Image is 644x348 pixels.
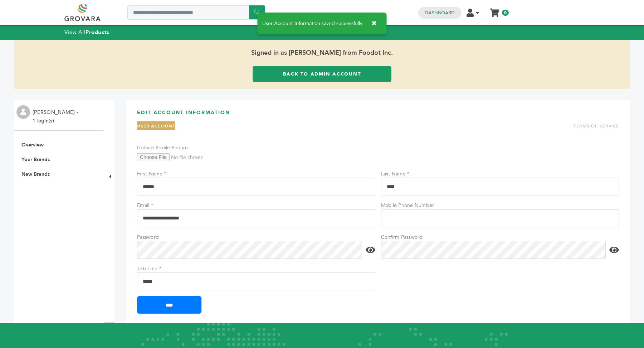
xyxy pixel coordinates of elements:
[137,234,187,241] label: Password
[21,171,50,178] a: New Brands
[366,16,382,31] button: ✖
[574,123,619,129] a: TERMS OF SERVICE
[16,105,30,119] img: profile.png
[137,144,188,151] label: Upload Profile Picture
[381,234,431,241] label: Confirm Password
[262,21,362,26] span: User Account Information saved successfully
[137,202,187,209] label: Email
[64,29,109,36] a: View AllProducts
[502,10,509,16] span: 0
[137,170,187,178] label: First Name
[381,170,431,178] label: Last Name
[253,66,391,82] a: Back to Admin Account
[491,6,499,14] a: My Cart
[137,109,619,122] h3: EDIT ACCOUNT INFORMATION
[33,108,80,125] li: [PERSON_NAME] - 1 login(s)
[381,202,434,209] label: Mobile Phone Number
[137,265,187,272] label: Job Title
[21,141,44,148] a: Overview
[425,10,455,16] a: Dashboard
[137,123,175,129] a: USER ACCOUNT
[86,29,109,36] strong: Products
[21,156,50,163] a: Your Brands
[127,5,265,20] input: Search a product or brand...
[14,40,630,66] span: Signed in as [PERSON_NAME] from Foodot Inc.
